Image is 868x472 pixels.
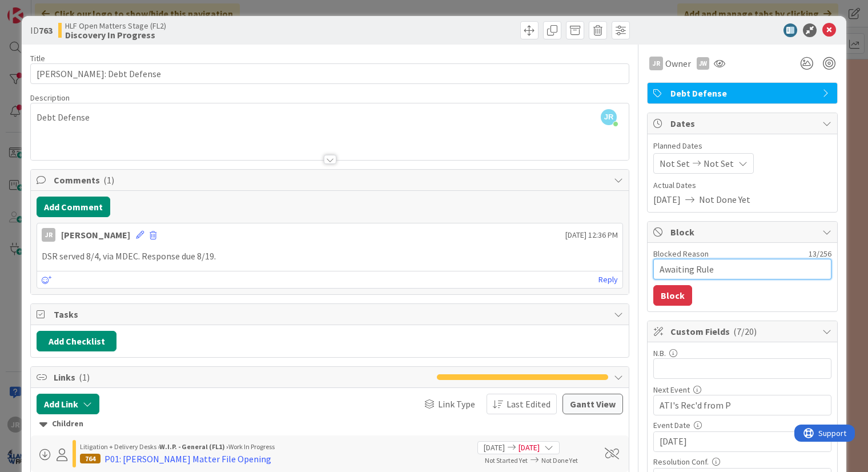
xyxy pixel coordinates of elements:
button: Add Checklist [37,331,116,351]
span: Not Done Yet [699,193,750,206]
div: Children [39,418,620,430]
a: Reply [598,273,618,287]
span: ( 7/20 ) [733,326,757,337]
b: W.I.P. - General (FL1) › [159,442,228,451]
span: [DATE] [484,442,505,454]
span: ( 1 ) [79,371,90,383]
span: Not Set [660,157,690,170]
span: HLF Open Matters Stage (FL2) [65,21,166,30]
span: Link Type [438,397,475,411]
button: Gantt View [562,394,623,414]
div: JR [42,228,55,242]
span: Not Set [704,157,734,170]
div: [PERSON_NAME] [61,228,130,242]
span: [DATE] [519,442,540,454]
span: [DATE] [653,193,681,206]
span: Debt Defense [670,86,817,100]
span: Block [670,225,817,239]
span: Not Done Yet [541,456,578,465]
button: Add Link [37,394,99,414]
label: Next Event [653,385,690,395]
div: Event Date [653,421,831,429]
label: N.B. [653,348,666,358]
span: Support [24,2,52,15]
b: Discovery In Progress [65,30,166,39]
span: Owner [665,57,691,70]
span: Tasks [54,307,608,321]
span: Description [30,93,70,103]
div: JR [649,57,663,70]
span: Planned Dates [653,140,831,152]
label: Title [30,53,45,63]
b: 763 [39,25,53,36]
div: P01: [PERSON_NAME] Matter File Opening [105,452,271,466]
p: Debt Defense [37,111,623,124]
span: Custom Fields [670,325,817,338]
button: Last Edited [487,394,557,414]
label: Blocked Reason [653,249,709,259]
span: ID [30,23,53,37]
span: Work In Progress [228,442,275,451]
div: Resolution Conf. [653,458,831,466]
span: [DATE] 12:36 PM [565,229,618,241]
span: Actual Dates [653,179,831,191]
span: Comments [54,173,608,187]
p: DSR served 8/4, via MDEC. Response due 8/19. [42,250,618,263]
button: Add Comment [37,197,110,217]
span: Litigation + Delivery Desks › [80,442,159,451]
span: Links [54,370,431,384]
button: Block [653,285,692,306]
div: JW [697,57,709,70]
span: Last Edited [507,397,550,411]
span: ( 1 ) [103,174,114,186]
span: JR [601,109,617,125]
input: type card name here... [30,63,629,84]
div: 13 / 256 [712,249,831,259]
div: 764 [80,454,101,463]
span: Dates [670,117,817,130]
span: Not Started Yet [485,456,528,465]
input: MM/DD/YYYY [660,432,825,451]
